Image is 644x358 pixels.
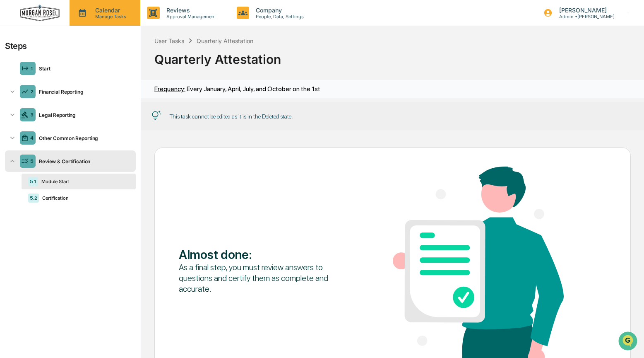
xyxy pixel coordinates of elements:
[58,140,100,147] a: Powered byPylon
[179,262,350,294] div: As a final step, you must review answers to questions and certify them as complete and accurate.
[154,85,320,93] div: Every January, April, July, and October on the 1st
[154,85,185,93] span: Frequency:
[5,41,27,51] div: Steps
[89,14,130,19] p: Manage Tasks
[68,104,103,113] span: Attestations
[36,135,132,141] div: Other Common Reporting
[17,120,52,128] span: Data Lookup
[30,135,34,141] div: 4
[60,105,67,112] div: 🗄️
[20,5,60,22] img: logo
[197,37,253,44] div: Quarterly Attestation
[89,7,130,14] p: Calendar
[151,111,161,121] img: Tip
[38,179,129,184] div: Module Start
[154,45,631,67] div: Quarterly Attestation
[179,247,350,262] div: Almost done :
[82,140,100,147] span: Pylon
[160,14,220,19] p: Approval Management
[39,195,129,201] div: Certification
[8,63,23,78] img: 1746055101610-c473b297-6a78-478c-a979-82029cc54cd1
[141,66,151,76] button: Start new chat
[28,194,39,203] div: 5.2
[17,104,53,113] span: Preclearance
[36,112,132,118] div: Legal Reporting
[249,7,308,14] p: Company
[5,101,57,116] a: 🖐️Preclearance
[160,7,220,14] p: Reviews
[8,121,15,128] div: 🔎
[553,7,615,14] p: [PERSON_NAME]
[57,101,106,116] a: 🗄️Attestations
[36,65,132,72] div: Start
[36,158,132,164] div: Review & Certification
[8,17,151,31] p: How can we help?
[170,113,293,120] div: This task cannot be edited as it is in the Deleted state.
[5,117,55,132] a: 🔎Data Lookup
[30,112,34,118] div: 3
[31,65,33,71] div: 1
[553,14,615,19] p: Admin • [PERSON_NAME]
[8,105,15,112] div: 🖐️
[28,63,136,72] div: Start new chat
[30,158,34,164] div: 5
[36,89,132,95] div: Financial Reporting
[28,177,38,186] div: 5.1
[249,14,308,19] p: People, Data, Settings
[28,72,105,78] div: We're available if you need us!
[618,331,640,353] iframe: Open customer support
[31,89,34,94] div: 2
[154,37,184,44] div: User Tasks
